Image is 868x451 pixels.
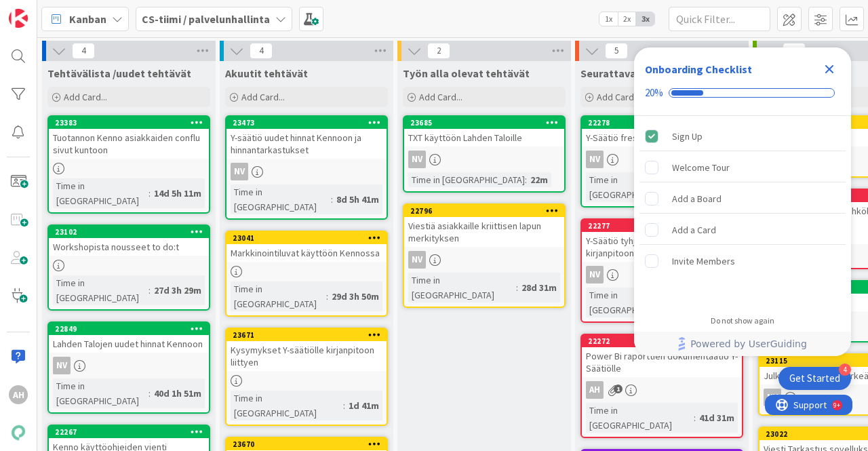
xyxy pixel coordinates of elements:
[149,186,151,201] span: :
[516,280,518,295] span: :
[226,129,387,159] div: Y-säätiö uudet hinnat Kennoon ja hinnantarkastukset
[582,335,742,347] div: 22272
[839,364,851,376] div: 4
[582,220,742,262] div: 22277Y-Säätiö tyhjäkäyttöraportti kirjanpitoon
[404,151,564,168] div: NV
[241,91,285,103] span: Add Card...
[69,11,106,27] span: Kanban
[672,191,722,207] div: Add a Board
[605,43,628,59] span: 5
[250,43,273,59] span: 4
[49,323,209,353] div: 22849Lahden Talojen uudet hinnat Kennoon
[49,426,209,438] div: 22267
[645,61,752,77] div: Onboarding Checklist
[226,438,387,450] div: 23670
[226,163,387,180] div: NV
[711,315,774,326] div: Do not show again
[582,335,742,377] div: 22272Power Bi raporttien dokumentaatio Y-Säätiölle
[151,186,205,201] div: 14d 5h 11m
[586,172,682,202] div: Time in [GEOGRAPHIC_DATA]
[55,324,209,334] div: 22849
[326,289,328,304] span: :
[149,283,151,298] span: :
[582,129,742,146] div: Y-Säätiö freshdesk integraatio
[672,128,703,144] div: Sign Up
[634,47,851,356] div: Checklist Container
[639,184,846,214] div: Add a Board is incomplete.
[580,66,668,80] span: Seurattavat asiat
[599,12,618,26] span: 1x
[328,289,382,304] div: 29d 3h 50m
[226,232,387,244] div: 23041
[231,184,331,214] div: Time in [GEOGRAPHIC_DATA]
[588,336,742,346] div: 22272
[410,206,564,216] div: 22796
[639,215,846,245] div: Add a Card is incomplete.
[226,341,387,371] div: Kysymykset Y-säätiölle kirjanpitoon liittyen
[49,129,209,159] div: Tuotannon Kenno asiakkaiden conflu sivut kuntoon
[49,117,209,159] div: 23383Tuotannon Kenno asiakkaiden conflu sivut kuntoon
[149,386,151,401] span: :
[233,233,387,243] div: 23041
[694,410,696,425] span: :
[408,273,516,302] div: Time in [GEOGRAPHIC_DATA]
[49,323,209,335] div: 22849
[49,226,209,238] div: 23102
[527,172,551,187] div: 22m
[53,378,149,408] div: Time in [GEOGRAPHIC_DATA]
[64,91,107,103] span: Add Card...
[618,12,636,26] span: 2x
[231,391,343,420] div: Time in [GEOGRAPHIC_DATA]
[586,288,682,317] div: Time in [GEOGRAPHIC_DATA]
[226,117,387,159] div: 23473Y-säätiö uudet hinnat Kennoon ja hinnantarkastukset
[404,117,564,146] div: 23685TXT käyttöön Lahden Taloille
[408,251,426,269] div: NV
[55,427,209,437] div: 22267
[28,2,62,18] span: Support
[49,335,209,353] div: Lahden Talojen uudet hinnat Kennoon
[226,329,387,371] div: 23671Kysymykset Y-säätiölle kirjanpitoon liittyen
[586,381,604,399] div: AH
[408,172,525,187] div: Time in [GEOGRAPHIC_DATA]
[669,7,770,31] input: Quick Filter...
[634,332,851,356] div: Footer
[142,12,270,26] b: CS-tiimi / palvelunhallinta
[818,58,840,80] div: Close Checklist
[586,151,604,168] div: NV
[345,398,382,413] div: 1d 41m
[588,221,742,231] div: 22277
[231,163,248,180] div: NV
[49,226,209,256] div: 23102Workshopista nousseet to do:t
[233,330,387,340] div: 23671
[582,266,742,283] div: NV
[582,117,742,129] div: 22278
[231,281,326,311] div: Time in [GEOGRAPHIC_DATA]
[582,220,742,232] div: 22277
[641,332,844,356] a: Powered by UserGuiding
[333,192,382,207] div: 8d 5h 41m
[55,227,209,237] div: 23102
[49,117,209,129] div: 23383
[151,283,205,298] div: 27d 3h 29m
[639,246,846,276] div: Invite Members is incomplete.
[672,253,735,269] div: Invite Members
[789,372,840,385] div: Get Started
[639,153,846,182] div: Welcome Tour is incomplete.
[225,66,308,80] span: Akuutit tehtävät
[586,266,604,283] div: NV
[404,251,564,269] div: NV
[404,117,564,129] div: 23685
[408,151,426,168] div: NV
[49,238,209,256] div: Workshopista nousseet to do:t
[696,410,738,425] div: 41d 31m
[582,117,742,146] div: 22278Y-Säätiö freshdesk integraatio
[9,423,28,442] img: avatar
[518,280,560,295] div: 28d 31m
[233,118,387,128] div: 23473
[404,205,564,217] div: 22796
[404,205,564,247] div: 22796Viestiä asiakkaille kriittisen lapun merkityksen
[343,398,345,413] span: :
[72,43,95,59] span: 4
[634,116,851,307] div: Checklist items
[636,12,654,26] span: 3x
